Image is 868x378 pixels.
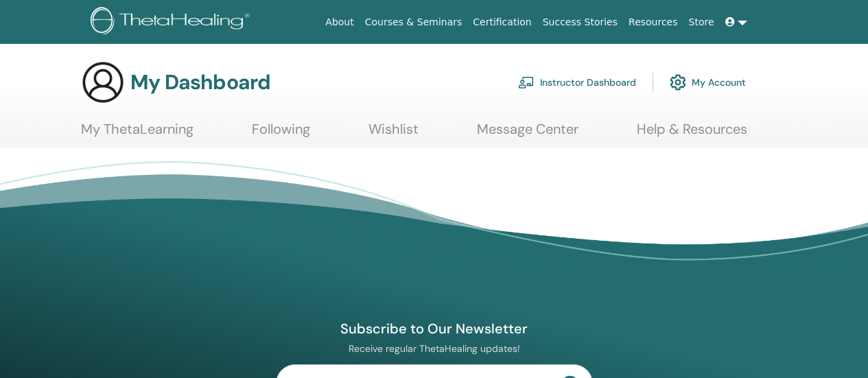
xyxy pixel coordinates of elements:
[467,10,537,35] a: Certification
[276,342,593,355] p: Receive regular ThetaHealing updates!
[637,121,747,147] a: Help & Resources
[130,70,270,95] h3: My Dashboard
[670,71,686,94] img: cog.svg
[276,320,593,338] h4: Subscribe to Our Newsletter
[81,60,125,104] img: generic-user-icon.jpg
[91,7,255,38] img: logo.png
[368,121,419,147] a: Wishlist
[252,121,310,147] a: Following
[537,10,623,35] a: Success Stories
[670,67,746,97] a: My Account
[81,121,193,147] a: My ThetaLearning
[477,121,578,147] a: Message Center
[518,67,636,97] a: Instructor Dashboard
[683,10,720,35] a: Store
[320,10,359,35] a: About
[360,10,468,35] a: Courses & Seminars
[518,76,535,88] img: chalkboard-teacher.svg
[623,10,683,35] a: Resources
